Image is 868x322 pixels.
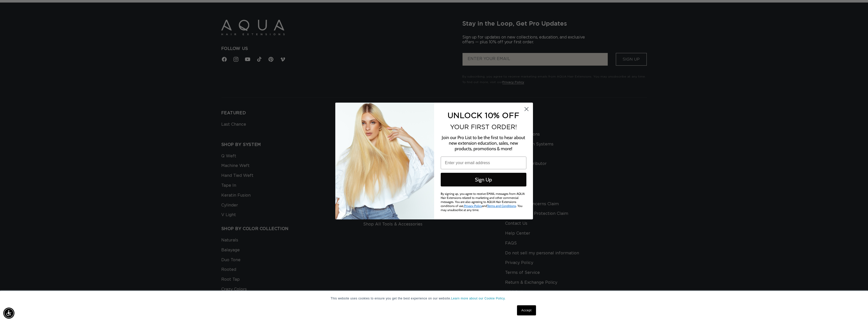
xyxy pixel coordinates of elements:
[487,204,516,208] a: Terms and Conditions
[331,296,538,301] p: This website uses cookies to ensure you get the best experience on our website.
[448,111,519,119] span: UNLOCK 10% OFF
[843,298,868,322] iframe: Chat Widget
[335,103,434,219] img: daab8b0d-f573-4e8c-a4d0-05ad8d765127.png
[442,135,525,151] span: Join our Pro List to be the first to hear about new extension education, sales, new products, pro...
[522,105,531,113] button: Close dialog
[451,297,506,300] a: Learn more about our Cookie Policy.
[450,123,517,130] span: YOUR FIRST ORDER!
[464,204,482,208] a: Privacy Policy
[3,308,14,319] div: Accessibility Menu
[441,192,525,212] span: By signing up, you agree to receive EMAIL messages from AQUA Hair Extensions related to marketing...
[517,305,536,315] a: Accept
[441,157,526,169] input: Enter your email address
[441,173,526,186] button: Sign Up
